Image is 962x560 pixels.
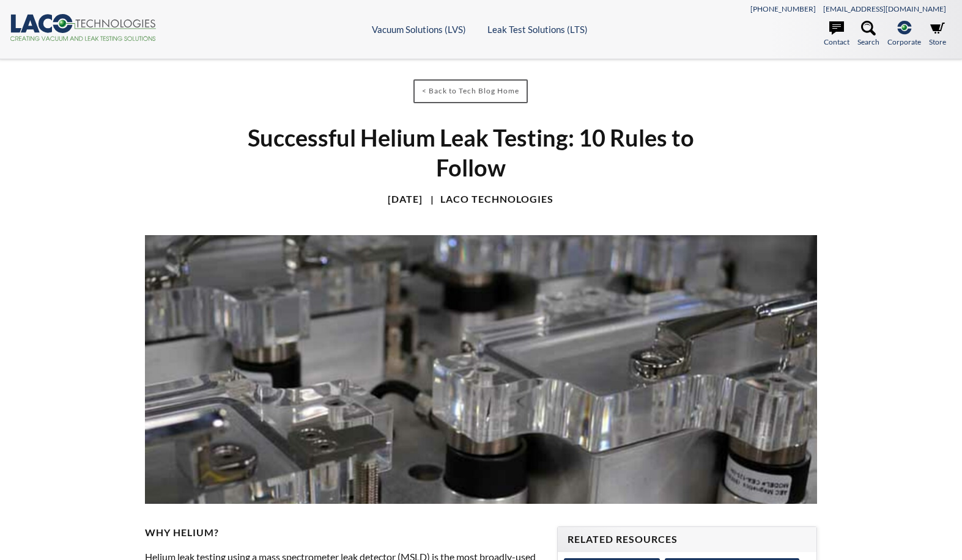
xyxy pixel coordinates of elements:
[487,24,588,35] a: Leak Test Solutions (LTS)
[145,526,542,539] h4: Why Helium?
[413,79,528,103] a: < Back to Tech Blog Home
[823,4,946,13] a: [EMAIL_ADDRESS][DOMAIN_NAME]
[857,21,879,48] a: Search
[568,533,807,546] h4: Related Resources
[388,193,423,206] h4: [DATE]
[247,123,695,183] h1: Successful Helium Leak Testing: 10 Rules to Follow
[145,235,817,503] img: Manufacturing image showing customer tooling
[887,36,921,48] span: Corporate
[424,193,553,206] h4: LACO Technologies
[372,24,466,35] a: Vacuum Solutions (LVS)
[824,21,849,48] a: Contact
[929,21,946,48] a: Store
[750,4,816,13] a: [PHONE_NUMBER]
